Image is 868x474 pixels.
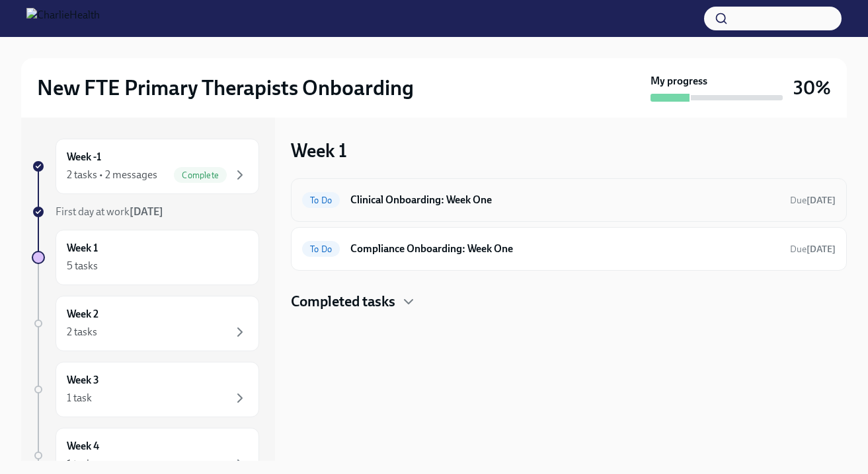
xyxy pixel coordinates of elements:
strong: My progress [651,74,707,88]
h6: Week 4 [67,439,99,454]
img: CharlieHealth [26,8,100,29]
span: To Do [302,244,340,254]
div: 2 tasks [67,325,97,339]
span: Due [790,195,836,206]
h6: Week 2 [67,307,99,322]
div: 5 tasks [67,259,98,273]
strong: [DATE] [130,205,163,218]
h6: Week 1 [67,241,98,255]
strong: [DATE] [807,195,836,206]
strong: [DATE] [807,244,836,255]
a: To DoCompliance Onboarding: Week OneDue[DATE] [302,238,836,259]
h3: 30% [793,76,831,100]
a: First day at work[DATE] [32,205,259,219]
div: Completed tasks [291,292,847,312]
a: Week -12 tasks • 2 messagesComplete [32,139,259,194]
h6: Compliance Onboarding: Week One [350,242,779,256]
a: Week 31 task [32,362,259,417]
h6: Week 3 [67,373,99,388]
span: First day at work [56,205,163,218]
h4: Completed tasks [291,292,395,312]
a: Week 15 tasks [32,230,259,285]
span: August 24th, 2025 10:00 [790,194,836,207]
h2: New FTE Primary Therapists Onboarding [37,75,414,101]
a: Week 22 tasks [32,296,259,351]
h3: Week 1 [291,139,347,162]
a: To DoClinical Onboarding: Week OneDue[DATE] [302,189,836,211]
span: Due [790,244,836,255]
span: To Do [302,195,340,205]
h6: Week -1 [67,150,101,164]
span: Complete [174,170,227,180]
span: August 24th, 2025 10:00 [790,243,836,255]
div: 1 task [67,391,92,405]
h6: Clinical Onboarding: Week One [350,193,779,207]
div: 1 task [67,457,92,471]
div: 2 tasks • 2 messages [67,168,157,182]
